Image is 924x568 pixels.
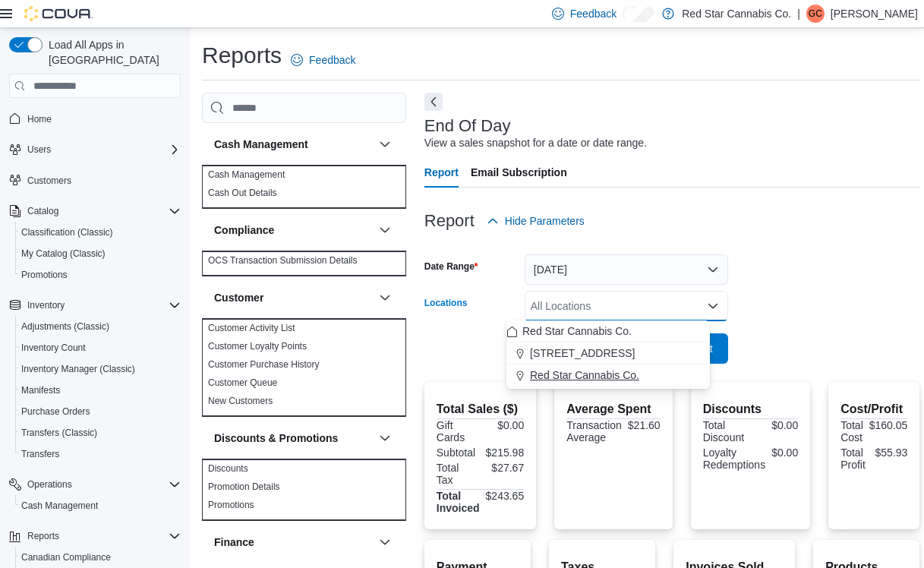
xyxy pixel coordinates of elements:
span: Transfers (Classic) [21,424,181,442]
span: Classification (Classic) [21,223,181,241]
span: Canadian Compliance [21,551,111,563]
a: Promotions [208,500,254,510]
span: Inventory Count [21,342,86,354]
button: Canadian Compliance [15,547,187,568]
button: My Catalog (Classic) [15,243,187,264]
label: Locations [424,297,468,309]
button: Promotions [15,264,187,286]
button: Red Star Cannabis Co. [506,320,710,342]
button: Customers [3,169,187,191]
a: Customer Activity List [208,323,295,333]
div: $0.00 [753,419,798,431]
button: Inventory [27,296,65,314]
a: Canadian Compliance [21,548,111,566]
h3: End Of Day [424,117,511,135]
div: Compliance [202,251,406,276]
a: Customer Loyalty Points [208,341,307,352]
a: Feedback [291,45,355,75]
button: Finance [376,533,394,551]
button: Classification (Classic) [15,222,187,243]
div: $21.60 [628,419,661,431]
button: Users [27,140,51,159]
a: Customers [27,172,71,190]
h2: Discounts [703,400,799,418]
button: Transfers (Classic) [15,422,187,443]
div: Choose from the following options [506,320,710,387]
span: Operations [27,475,181,494]
span: Catalog [27,205,58,217]
span: Home [27,113,52,125]
span: Reports [27,527,181,545]
span: Cash Management [21,500,98,512]
button: Operations [27,475,72,494]
span: Home [27,109,181,128]
a: Promotion Details [208,481,280,492]
button: Cash Management [214,137,373,152]
p: [PERSON_NAME] [831,5,918,23]
button: [STREET_ADDRESS] [506,342,710,364]
span: Report [424,157,459,188]
a: New Customers [208,396,273,406]
button: Compliance [214,222,373,238]
a: Cash Management [21,497,98,515]
input: Dark Mode [623,6,654,22]
span: Users [27,144,51,156]
span: My Catalog (Classic) [21,245,181,263]
span: Customers [27,175,71,187]
span: Manifests [21,384,60,396]
span: Load All Apps in [GEOGRAPHIC_DATA] [43,37,181,68]
p: | [797,5,800,23]
a: Customer Purchase History [208,359,320,370]
span: Adjustments (Classic) [21,320,109,333]
div: Subtotal [437,447,478,459]
button: Finance [214,535,373,550]
div: Total Discount [703,419,748,443]
span: Adjustments (Classic) [21,317,181,336]
span: Manifests [21,381,181,399]
button: Cash Management [15,495,187,516]
a: Manifests [21,381,60,399]
button: Operations [3,474,187,495]
div: View a sales snapshot for a date or date range. [424,135,647,151]
span: Feedback [309,52,355,68]
div: Total Profit [840,447,869,471]
a: OCS Transaction Submission Details [208,255,358,266]
a: Cash Management [208,169,285,180]
div: $0.00 [483,419,524,431]
button: Discounts & Promotions [376,429,394,447]
a: Purchase Orders [21,402,90,421]
strong: Total Invoiced [437,490,480,514]
a: Inventory Manager (Classic) [21,360,135,378]
a: Discounts [208,463,248,474]
span: Transfers [21,445,181,463]
a: Customer Queue [208,377,277,388]
button: [DATE] [525,254,728,285]
button: Users [3,139,187,160]
button: Inventory [3,295,187,316]
button: Next [424,93,443,111]
span: Email Subscription [471,157,567,188]
button: Inventory Count [15,337,187,358]
h3: Finance [214,535,254,550]
button: Manifests [15,380,187,401]
div: $0.00 [771,447,798,459]
img: Cova [24,6,93,21]
button: Home [3,107,187,129]
div: Total Tax [437,462,478,486]
div: $215.98 [483,447,524,459]
a: Cash Out Details [208,188,277,198]
div: Transaction Average [566,419,622,443]
a: Promotions [21,266,68,284]
span: Inventory Count [21,339,181,357]
span: Red Star Cannabis Co. [522,323,632,339]
button: Cash Management [376,135,394,153]
h2: Cost/Profit [840,400,907,418]
a: Adjustments (Classic) [21,317,109,336]
div: Loyalty Redemptions [703,447,766,471]
span: My Catalog (Classic) [21,248,106,260]
span: Promotions [21,266,181,284]
a: Classification (Classic) [21,223,113,241]
button: Compliance [376,221,394,239]
span: Inventory [27,296,181,314]
h3: Discounts & Promotions [214,431,338,446]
